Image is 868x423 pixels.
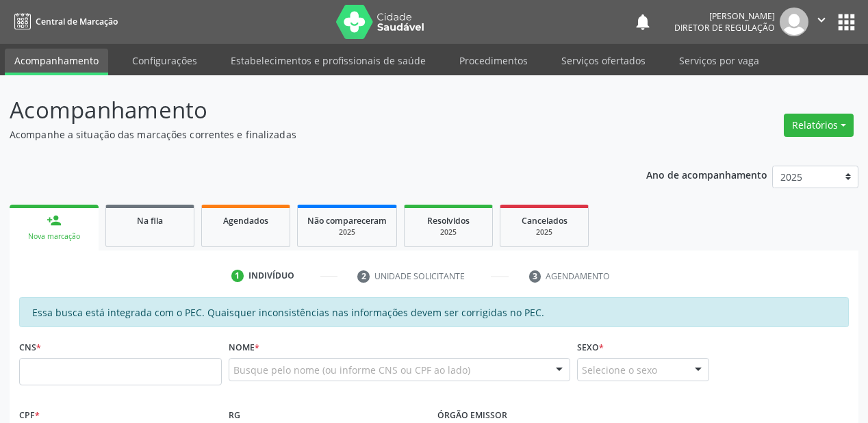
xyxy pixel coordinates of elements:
button: notifications [633,12,652,31]
i:  [814,12,829,27]
a: Serviços ofertados [552,49,655,73]
div: 2025 [510,227,578,238]
a: Acompanhamento [5,49,108,75]
div: 2025 [307,227,387,238]
label: Nome [229,337,259,358]
button: apps [834,10,858,34]
div: Indivíduo [248,270,294,282]
span: Resolvidos [427,215,470,227]
span: Na fila [137,215,163,227]
span: Busque pelo nome (ou informe CNS ou CPF ao lado) [233,363,470,377]
a: Central de Marcação [10,10,118,33]
span: Diretor de regulação [674,22,775,34]
span: Cancelados [522,215,567,227]
img: img [780,8,808,36]
span: Central de Marcação [36,16,118,27]
p: Ano de acompanhamento [646,166,767,183]
div: person_add [47,213,62,228]
div: Essa busca está integrada com o PEC. Quaisquer inconsistências nas informações devem ser corrigid... [19,297,849,327]
label: Sexo [577,337,604,358]
a: Configurações [123,49,207,73]
div: Nova marcação [19,231,89,242]
div: [PERSON_NAME] [674,10,775,22]
div: 1 [231,270,244,282]
span: Selecione o sexo [582,363,657,377]
a: Serviços por vaga [669,49,769,73]
span: Não compareceram [307,215,387,227]
p: Acompanhe a situação das marcações correntes e finalizadas [10,127,604,142]
button: Relatórios [784,114,854,137]
div: 2025 [414,227,483,238]
a: Procedimentos [450,49,537,73]
label: CNS [19,337,41,358]
span: Agendados [223,215,268,227]
button:  [808,8,834,36]
p: Acompanhamento [10,93,604,127]
a: Estabelecimentos e profissionais de saúde [221,49,435,73]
